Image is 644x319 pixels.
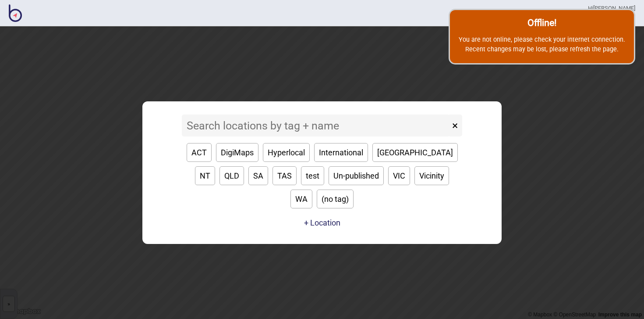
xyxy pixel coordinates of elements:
[304,218,340,227] button: + Location
[388,166,410,185] button: VIC
[459,35,625,45] p: You are not online, please check your internet connection.
[272,166,297,185] button: TAS
[182,115,450,136] input: Search locations by tag + name
[329,166,384,185] button: Un-published
[290,190,312,208] button: WA
[459,45,625,54] p: Recent changes may be lost, please refresh the page.
[372,143,458,162] button: [GEOGRAPHIC_DATA]
[588,4,635,12] div: Hi [PERSON_NAME]
[263,143,310,162] button: Hyperlocal
[195,166,215,185] button: NT
[216,143,258,162] button: DigiMaps
[248,166,268,185] button: SA
[414,166,449,185] button: Vicinity
[301,166,324,185] button: test
[459,18,625,28] h2: Offline!
[219,166,244,185] button: QLD
[302,215,343,231] a: + Location
[187,143,212,162] button: ACT
[317,190,354,208] button: (no tag)
[314,143,368,162] button: International
[9,4,22,22] img: BindiMaps CMS
[448,115,462,136] button: ×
